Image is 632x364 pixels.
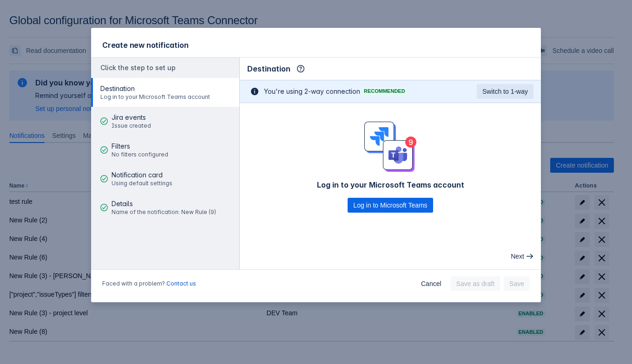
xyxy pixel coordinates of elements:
button: Save [504,276,530,291]
span: Filters [112,142,168,151]
span: Save [509,276,524,291]
span: Log in to your Microsoft Teams account [100,93,210,101]
span: You're using 2-way connection [264,87,360,96]
button: Save as draft [451,276,500,291]
span: Notification card [112,170,172,180]
span: Switch to 1-way [482,84,528,99]
span: Jira events [112,113,151,122]
span: Faced with a problem? [102,280,196,287]
span: Details [112,199,216,208]
span: Cancel [421,276,441,291]
span: Name of the notification: New Rule (9) [112,208,216,216]
span: Next [511,249,524,264]
button: Switch to 1-way [477,84,533,99]
a: Contact us [166,280,196,287]
span: Log in to Microsoft Teams [353,198,427,213]
span: good [100,146,108,154]
span: good [100,117,108,125]
span: No filters configured [112,151,168,158]
button: Next [505,249,537,264]
span: Click the step to set up [100,64,176,71]
span: Recommended [362,89,407,94]
span: Save as draft [456,276,495,291]
span: Using default settings [112,180,172,187]
span: Issue created [112,122,151,130]
button: Log in to Microsoft Teams [348,198,433,213]
span: good [100,204,108,211]
span: Destination [247,63,290,74]
span: Log in to your Microsoft Teams account [317,179,464,190]
button: Cancel [415,276,447,291]
span: good [100,175,108,182]
span: Destination [100,84,210,93]
span: Create new notification [102,40,188,50]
